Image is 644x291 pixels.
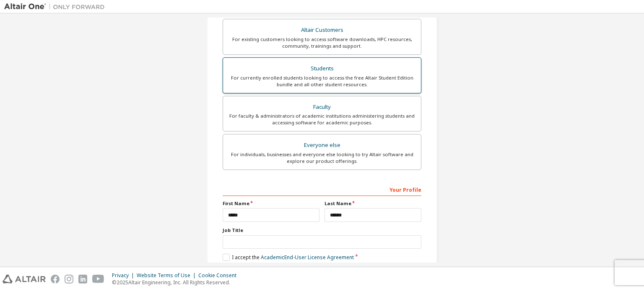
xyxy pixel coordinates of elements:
img: instagram.svg [65,275,73,283]
div: Altair Customers [228,24,416,36]
img: youtube.svg [92,275,104,283]
div: Faculty [228,101,416,113]
label: Job Title [223,227,421,234]
div: For faculty & administrators of academic institutions administering students and accessing softwa... [228,113,416,126]
img: linkedin.svg [78,275,87,283]
img: altair_logo.svg [3,275,46,283]
div: Cookie Consent [198,272,241,279]
div: Everyone else [228,139,416,151]
div: Your Profile [223,183,421,196]
label: I accept the [223,254,354,261]
div: Website Terms of Use [137,272,198,279]
div: For currently enrolled students looking to access the free Altair Student Edition bundle and all ... [228,75,416,88]
div: For individuals, businesses and everyone else looking to try Altair software and explore our prod... [228,151,416,165]
label: Last Name [325,200,421,207]
p: © 2025 Altair Engineering, Inc. All Rights Reserved. [112,279,241,286]
div: Privacy [112,272,137,279]
a: Academic End-User License Agreement [261,254,354,261]
img: Altair One [4,3,109,11]
div: For existing customers looking to access software downloads, HPC resources, community, trainings ... [228,36,416,49]
img: facebook.svg [51,275,60,283]
label: First Name [223,200,319,207]
div: Students [228,63,416,75]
